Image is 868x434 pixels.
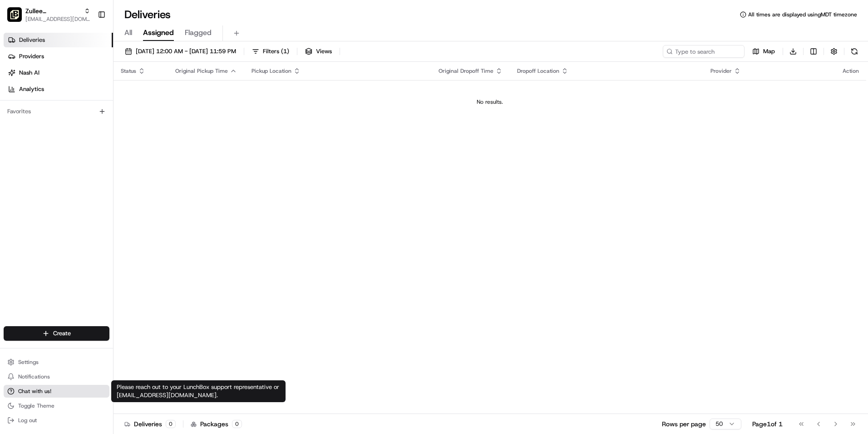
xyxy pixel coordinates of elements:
[301,45,336,58] button: Views
[517,67,559,75] span: Dropoff Location
[4,414,109,427] button: Log out
[25,15,90,23] button: [EMAIL_ADDRESS][DOMAIN_NAME]
[18,358,39,366] span: Settings
[124,419,176,429] div: Deliveries
[18,417,37,424] span: Log out
[252,67,291,75] span: Pickup Location
[18,373,50,380] span: Notifications
[9,133,16,140] div: 📗
[90,154,110,161] span: Pylon
[9,87,25,103] img: 1736555255976-a54dd68f-1ca7-489b-9aae-adbdc363a1c4
[248,45,293,58] button: Filters(1)
[19,52,44,61] span: Providers
[4,4,94,25] button: Zullee Mediterrannean Grill - MeridianZullee Mediterrannean Grill - Meridian[EMAIL_ADDRESS][DOMAI...
[4,104,109,119] div: Favorites
[4,66,113,80] a: Nash AI
[124,27,132,38] span: All
[31,87,149,96] div: Start new chat
[4,356,109,368] button: Settings
[53,329,71,338] span: Create
[77,133,84,140] div: 💻
[136,47,236,56] span: [DATE] 12:00 AM - [DATE] 11:59 PM
[4,49,113,64] a: Providers
[121,67,136,75] span: Status
[166,420,176,428] div: 0
[752,419,783,429] div: Page 1 of 1
[662,419,706,429] p: Rows per page
[9,9,27,27] img: Nash
[7,7,22,22] img: Zullee Mediterrannean Grill - Meridian
[86,132,146,141] span: API Documentation
[111,380,286,402] div: Please reach out to your LunchBox support representative or [EMAIL_ADDRESS][DOMAIN_NAME].
[763,47,775,56] span: Map
[18,132,69,141] span: Knowledge Base
[232,420,242,428] div: 0
[124,7,171,22] h1: Deliveries
[25,6,80,15] button: Zullee Mediterrannean Grill - Meridian
[31,96,115,103] div: We're available if you need us!
[748,11,857,18] span: All times are displayed using MDT timezone
[19,36,45,44] span: Deliveries
[154,90,165,101] button: Start new chat
[4,33,113,47] a: Deliveries
[4,82,113,96] a: Analytics
[64,154,110,161] a: Powered byPylon
[117,98,863,106] div: No results.
[121,45,240,58] button: [DATE] 12:00 AM - [DATE] 11:59 PM
[18,402,54,409] span: Toggle Theme
[663,45,745,58] input: Type to search
[143,27,174,38] span: Assigned
[9,36,165,51] p: Welcome 👋
[24,59,150,68] input: Clear
[19,85,44,93] span: Analytics
[4,326,109,341] button: Create
[281,47,289,56] span: ( 1 )
[439,67,493,75] span: Original Dropoff Time
[18,388,51,395] span: Chat with us!
[4,385,109,398] button: Chat with us!
[263,47,289,56] span: Filters
[710,67,732,75] span: Provider
[316,47,332,56] span: Views
[175,67,228,75] span: Original Pickup Time
[191,419,242,429] div: Packages
[4,399,109,412] button: Toggle Theme
[843,67,859,75] div: Action
[848,45,861,58] button: Refresh
[748,45,779,58] button: Map
[5,128,73,145] a: 📗Knowledge Base
[19,69,39,77] span: Nash AI
[73,128,149,145] a: 💻API Documentation
[4,370,109,383] button: Notifications
[185,27,212,38] span: Flagged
